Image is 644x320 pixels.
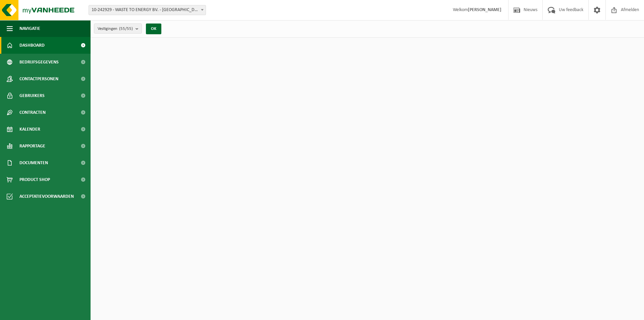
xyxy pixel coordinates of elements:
[89,5,206,15] span: 10-242929 - WASTE TO ENERGY BV. - NIJKERK
[19,188,74,205] span: Acceptatievoorwaarden
[468,7,501,12] strong: [PERSON_NAME]
[98,24,133,34] span: Vestigingen
[19,54,59,71] span: Bedrijfsgegevens
[19,20,40,37] span: Navigatie
[19,87,45,104] span: Gebruikers
[19,104,46,121] span: Contracten
[19,171,50,188] span: Product Shop
[19,138,45,154] span: Rapportage
[19,37,45,54] span: Dashboard
[19,121,40,138] span: Kalender
[19,154,48,171] span: Documenten
[119,27,133,31] count: (55/55)
[19,71,58,87] span: Contactpersonen
[94,24,142,34] button: Vestigingen(55/55)
[146,24,161,34] button: OK
[89,5,206,15] span: 10-242929 - WASTE TO ENERGY BV. - NIJKERK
